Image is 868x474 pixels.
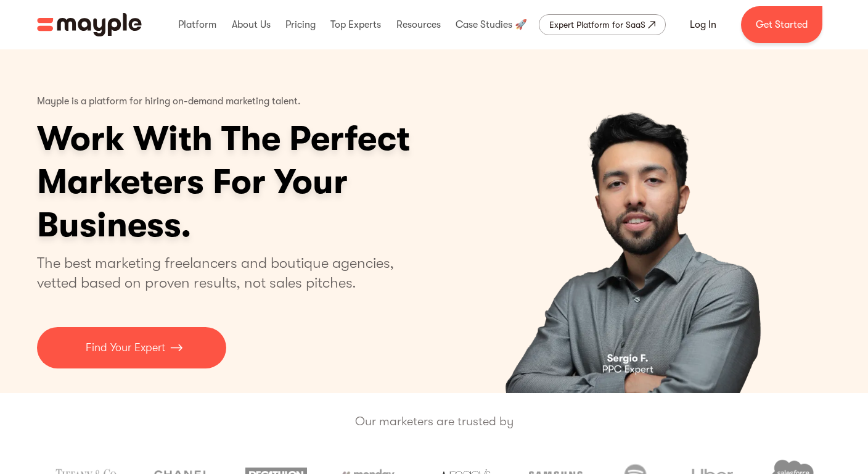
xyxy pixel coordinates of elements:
img: Mayple logo [37,13,142,36]
div: 1 of 4 [446,49,831,393]
div: Resources [393,5,444,44]
p: The best marketing freelancers and boutique agencies, vetted based on proven results, not sales p... [37,253,409,293]
div: Platform [175,5,219,44]
a: Log In [675,10,731,39]
div: Pricing [282,5,319,44]
p: Find Your Expert [86,339,165,356]
div: carousel [446,49,831,393]
div: Top Experts [327,5,384,44]
a: Expert Platform for SaaS [539,14,666,35]
a: home [37,13,142,36]
a: Get Started [741,6,822,43]
div: Expert Platform for SaaS [549,17,645,32]
h1: Work With The Perfect Marketers For Your Business. [37,117,506,247]
div: About Us [229,5,274,44]
a: Find Your Expert [37,327,226,368]
p: Mayple is a platform for hiring on-demand marketing talent. [37,86,301,117]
